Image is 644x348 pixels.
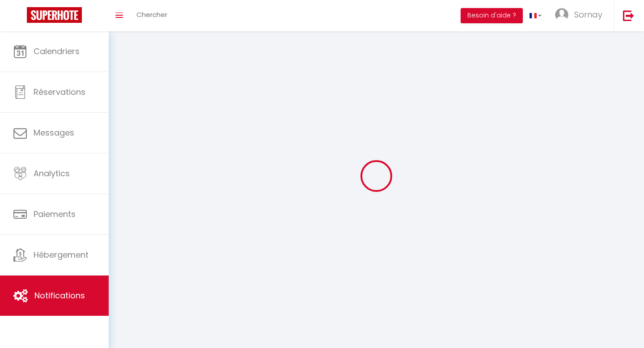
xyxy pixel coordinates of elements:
[34,86,85,98] span: Réservations
[34,168,70,179] span: Analytics
[574,9,602,20] span: Sornay
[136,10,167,19] span: Chercher
[34,127,74,138] span: Messages
[34,46,80,57] span: Calendriers
[555,8,568,21] img: ...
[34,290,85,301] span: Notifications
[34,249,89,260] span: Hébergement
[34,208,76,220] span: Paiements
[27,7,82,23] img: Super Booking
[461,8,523,23] button: Besoin d'aide ?
[623,10,634,21] img: logout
